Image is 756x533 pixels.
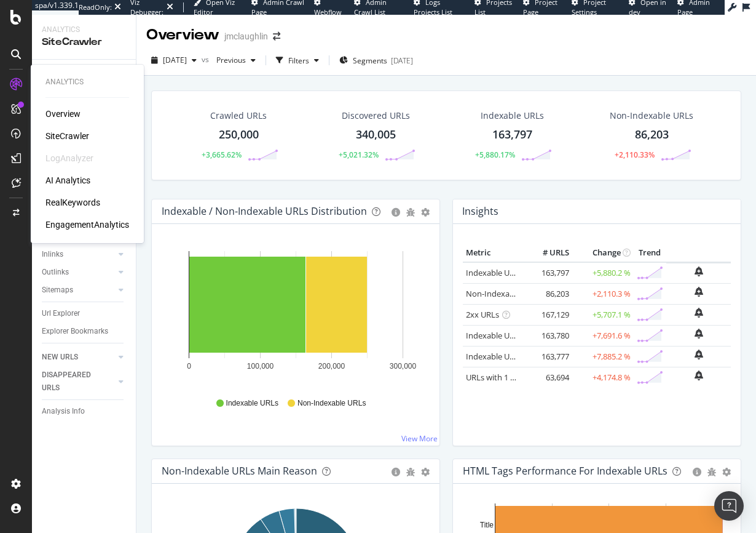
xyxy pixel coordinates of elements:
[466,330,569,341] a: Indexable URLs with Bad H1
[466,351,600,362] a: Indexable URLs with Bad Description
[42,284,115,297] a: Sitemaps
[466,372,556,383] a: URLs with 1 Follow Inlink
[707,468,716,476] div: bug
[202,54,211,65] span: vs
[288,55,309,66] div: Filters
[42,248,63,261] div: Inlinks
[523,367,572,388] td: 63,694
[635,127,669,143] div: 86,203
[271,50,324,70] button: Filters
[391,55,413,66] div: [DATE]
[42,369,115,395] a: DISAPPEARED URLS
[421,468,430,476] div: gear
[79,2,112,12] div: ReadOnly:
[224,30,268,42] div: jmclaughlin
[247,362,274,371] text: 100,000
[42,307,80,320] div: Url Explorer
[523,325,572,346] td: 163,780
[421,208,430,217] div: gear
[42,248,115,261] a: Inlinks
[572,325,634,346] td: +7,691.6 %
[492,127,532,143] div: 163,797
[572,367,634,388] td: +4,174.8 %
[463,465,667,477] div: HTML Tags Performance for Indexable URLs
[466,288,541,299] a: Non-Indexable URLs
[695,329,703,339] div: bell-plus
[318,362,345,371] text: 200,000
[572,304,634,325] td: +5,707.1 %
[714,491,744,521] div: Open Intercom Messenger
[211,50,261,70] button: Previous
[390,362,417,371] text: 300,000
[392,208,400,217] div: circle-info
[695,350,703,359] div: bell-plus
[42,351,78,364] div: NEW URLS
[695,266,703,276] div: bell-plus
[210,110,267,122] div: Crawled URLs
[523,262,572,284] td: 163,797
[45,108,81,120] a: Overview
[523,283,572,304] td: 86,203
[297,398,366,409] span: Non-Indexable URLs
[42,25,126,35] div: Analytics
[610,110,693,122] div: Non-Indexable URLs
[42,266,115,279] a: Outlinks
[45,174,90,186] a: AI Analytics
[162,205,367,217] div: Indexable / Non-Indexable URLs Distribution
[695,287,703,297] div: bell-plus
[339,150,379,160] div: +5,021.32%
[523,304,572,325] td: 167,129
[314,7,342,17] span: Webflow
[42,369,104,395] div: DISAPPEARED URLS
[481,110,544,122] div: Indexable URLs
[42,307,127,320] a: Url Explorer
[572,283,634,304] td: +2,110.3 %
[334,50,418,70] button: Segments[DATE]
[45,130,89,142] a: SiteCrawler
[42,405,85,418] div: Analysis Info
[722,468,731,476] div: gear
[523,346,572,367] td: 163,777
[356,127,396,143] div: 340,005
[42,284,73,297] div: Sitemaps
[463,244,523,262] th: Metric
[572,346,634,367] td: +7,885.2 %
[480,521,494,529] text: Title
[572,244,634,262] th: Change
[42,351,115,364] a: NEW URLS
[406,468,415,476] div: bug
[42,325,127,338] a: Explorer Bookmarks
[45,196,100,209] a: RealKeywords
[342,110,410,122] div: Discovered URLs
[695,371,703,380] div: bell-plus
[572,262,634,284] td: +5,880.2 %
[162,244,430,387] svg: A chart.
[146,50,202,70] button: [DATE]
[219,127,259,143] div: 250,000
[695,308,703,318] div: bell-plus
[162,465,317,477] div: Non-Indexable URLs Main Reason
[211,55,246,65] span: Previous
[42,35,126,49] div: SiteCrawler
[523,244,572,262] th: # URLS
[45,218,129,231] a: EngagementAnalytics
[187,362,191,371] text: 0
[202,150,242,160] div: +3,665.62%
[466,309,499,320] a: 2xx URLs
[42,325,108,338] div: Explorer Bookmarks
[466,267,522,278] a: Indexable URLs
[45,152,93,164] div: LogAnalyzer
[163,55,187,65] span: 2025 Apr. 7th
[406,208,415,217] div: bug
[693,468,701,476] div: circle-info
[226,398,278,409] span: Indexable URLs
[475,150,515,160] div: +5,880.17%
[615,150,655,160] div: +2,110.33%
